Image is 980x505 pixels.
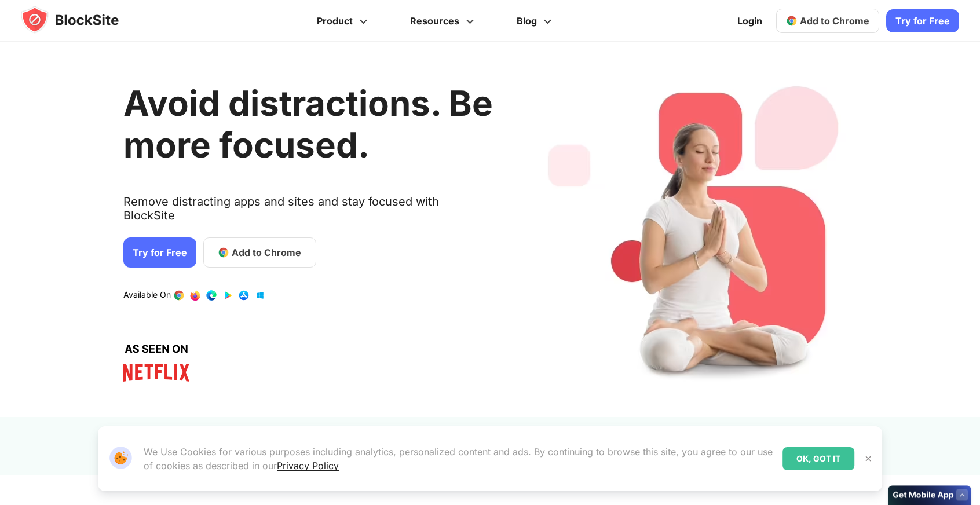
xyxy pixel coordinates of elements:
div: OK, GOT IT [782,447,854,470]
a: Try for Free [886,9,959,32]
a: Add to Chrome [776,9,879,33]
span: Add to Chrome [800,15,869,27]
p: We Use Cookies for various purposes including analytics, personalized content and ads. By continu... [144,445,773,473]
h1: Avoid distractions. Be more focused. [123,82,493,166]
a: Login [730,7,769,35]
text: Remove distracting apps and sites and stay focused with BlockSite [123,195,493,232]
button: Close [861,451,876,466]
img: Close [864,454,873,463]
text: Available On [123,290,171,301]
a: Try for Free [123,237,196,268]
a: Privacy Policy [277,460,339,471]
a: Add to Chrome [203,237,316,268]
span: Add to Chrome [232,246,301,259]
img: chrome-icon.svg [786,15,798,27]
img: blocksite-icon.5d769676.svg [21,6,141,34]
